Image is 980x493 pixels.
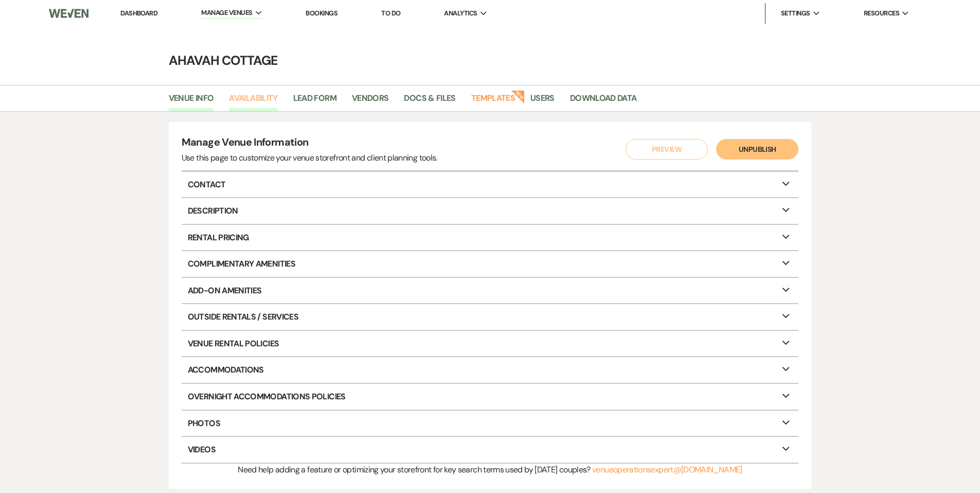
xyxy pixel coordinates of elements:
[182,198,799,224] p: Description
[229,92,277,111] a: Availability
[201,8,252,18] span: Manage Venues
[182,135,437,152] h4: Manage Venue Information
[182,411,799,436] p: Photos
[120,9,157,17] a: Dashboard
[182,251,799,277] p: Complimentary Amenities
[182,357,799,383] p: Accommodations
[182,384,799,410] p: Overnight Accommodations Policies
[182,172,799,198] p: Contact
[120,51,861,69] h4: Ahavah Cottage
[626,139,708,160] button: Preview
[238,464,590,475] span: Need help adding a feature or optimizing your storefront for key search terms used by [DATE] coup...
[182,152,437,164] div: Use this page to customize your venue storefront and client planning tools.
[511,89,525,103] strong: New
[182,304,799,330] p: Outside Rentals / Services
[381,9,400,17] a: To Do
[444,8,477,19] span: Analytics
[306,9,337,17] a: Bookings
[293,92,336,111] a: Lead Form
[592,464,742,475] a: venueoperationsexpert@[DOMAIN_NAME]
[471,92,515,111] a: Templates
[530,92,555,111] a: Users
[49,3,88,24] img: Weven Logo
[404,92,455,111] a: Docs & Files
[716,139,798,160] button: Unpublish
[570,92,637,111] a: Download Data
[781,8,810,19] span: Settings
[864,8,899,19] span: Resources
[623,139,705,160] a: Preview
[182,278,799,304] p: Add-On Amenities
[169,92,214,111] a: Venue Info
[182,437,799,463] p: Videos
[352,92,389,111] a: Vendors
[182,225,799,251] p: Rental Pricing
[182,331,799,357] p: Venue Rental Policies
